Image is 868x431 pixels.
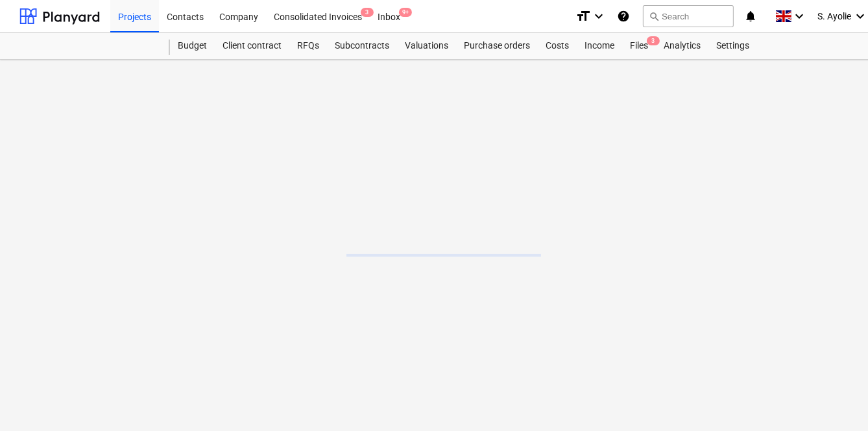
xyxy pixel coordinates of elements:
[708,33,757,59] a: Settings
[622,33,656,59] div: Files
[170,33,215,59] a: Budget
[647,36,660,45] span: 3
[456,33,538,59] a: Purchase orders
[538,33,577,59] a: Costs
[791,8,807,24] i: keyboard_arrow_down
[399,8,412,17] span: 9+
[643,5,734,27] button: Search
[649,11,659,21] span: search
[617,8,630,24] i: Knowledge base
[622,33,656,59] a: Files3
[397,33,456,59] a: Valuations
[803,369,868,431] iframe: Chat Widget
[591,8,607,24] i: keyboard_arrow_down
[817,11,851,21] span: S. Ayolie
[575,8,591,24] i: format_size
[289,33,327,59] a: RFQs
[577,33,622,59] a: Income
[327,33,397,59] a: Subcontracts
[215,33,289,59] a: Client contract
[744,8,757,24] i: notifications
[852,8,868,24] i: keyboard_arrow_down
[361,8,374,17] span: 3
[656,33,708,59] a: Analytics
